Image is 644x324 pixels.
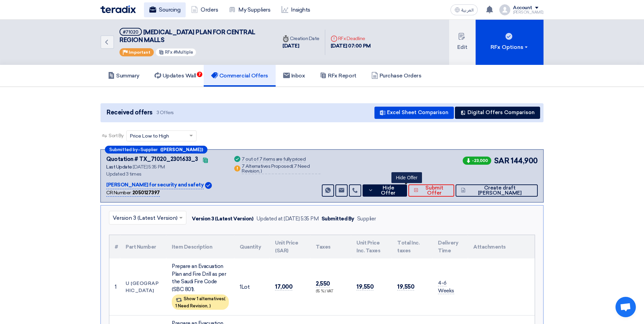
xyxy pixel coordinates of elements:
[292,163,293,169] span: (
[106,170,225,178] div: Updated 3 times
[513,11,544,14] div: [PERSON_NAME]
[106,189,160,197] div: CR Number :
[154,72,196,79] h5: Updates Wall
[106,181,204,189] p: [PERSON_NAME] for security and safety
[242,164,320,174] div: 7 Alternatives Proposed
[234,235,270,258] th: Quantity
[242,157,306,162] div: 7 out of 7 items are fully priced
[100,5,136,13] img: Teradix logo
[100,65,147,87] a: Summary
[310,235,351,258] th: Taxes
[107,108,152,117] span: Received offers
[371,72,422,79] h5: Purchase Orders
[197,72,202,77] span: 7
[261,168,262,174] span: )
[172,263,229,293] div: Prepare an Evacuation Plan and Fire Drill as per the Saudi Fire Code (SBC 801).
[351,235,392,258] th: Unit Price Inc. Taxes
[356,283,373,290] span: 19,550
[282,42,319,50] div: [DATE]
[476,20,544,65] button: RFx Options
[363,184,407,197] button: Hide Offer
[392,235,433,258] th: Total Inc. taxes
[316,289,346,294] div: (15 %) VAT
[456,184,538,197] button: Create draft [PERSON_NAME]
[234,258,270,316] td: Lot
[513,5,532,11] div: Account
[276,2,316,17] a: Insights
[204,65,276,87] a: Commercial Offers
[109,132,124,139] span: Sort By
[449,20,476,65] button: Edit
[321,215,354,223] div: Submitted By
[494,155,510,166] span: SAR
[364,65,429,87] a: Purchase Orders
[240,284,241,290] span: 1
[157,109,174,116] span: 3 Offers
[467,185,532,196] span: Create draft [PERSON_NAME]
[374,107,454,119] button: Excel Sheet Comparison
[192,215,254,223] div: Version 3 (Latest Version)
[511,155,538,166] span: 144,900
[461,8,474,13] span: العربية
[166,235,234,258] th: Item Description
[109,147,138,152] span: Submitted by
[615,297,636,317] a: Open chat
[433,235,468,258] th: Delivery Time
[275,283,292,290] span: 17,000
[120,258,166,316] td: U [GEOGRAPHIC_DATA]
[109,235,120,258] th: #
[357,215,376,223] div: Supplier
[209,303,211,308] span: )
[160,147,203,152] b: ([PERSON_NAME])
[172,294,229,310] div: Show 1 alternatives
[375,185,402,196] span: Hide Offer
[438,280,454,294] span: 4-6 Weeks
[130,132,169,140] span: Price Low to High
[463,157,491,165] span: -23,000
[105,146,207,154] div: –
[420,185,448,196] span: Submit Offer
[108,72,140,79] h5: Summary
[119,29,255,44] span: [MEDICAL_DATA] PLAN FOR CENTRAL REGION MALLS
[491,43,529,51] div: RFx Options
[175,303,208,308] span: 1 Need Revision,
[211,72,268,79] h5: Commercial Offers
[133,164,165,170] span: [DATE] 5:35 PM
[331,35,371,42] div: RFx Deadline
[312,65,364,87] a: RFx Report
[119,28,269,44] h5: EMERGENCY EVACUATION PLAN FOR CENTRAL REGION MALLS
[144,2,186,17] a: Sourcing
[331,42,371,50] div: [DATE] 07:00 PM
[282,35,319,42] div: Creation Date
[408,184,454,197] button: Submit Offer
[320,72,356,79] h5: RFx Report
[455,107,540,119] button: Digital Offers Comparison
[123,30,139,34] div: #71020
[186,2,223,17] a: Orders
[106,164,132,170] span: Last Update
[450,4,478,15] button: العربية
[283,72,305,79] h5: Inbox
[106,155,198,163] div: Quotation # TX_71020_2301633_3
[316,280,330,287] span: 2,550
[205,182,212,189] img: Verified Account
[120,235,166,258] th: Part Number
[391,172,422,183] div: Hide Offer
[397,283,414,290] span: 19,550
[499,4,510,15] img: profile_test.png
[224,296,225,301] span: (
[270,235,310,258] th: Unit Price (SAR)
[256,215,319,223] div: Updated at [DATE] 5:35 PM
[129,50,150,55] span: Important
[141,147,158,152] span: Supplier
[242,163,310,174] span: 7 Need Revision,
[223,2,276,17] a: My Suppliers
[276,65,313,87] a: Inbox
[468,235,535,258] th: Attachments
[173,50,193,55] span: #Multiple
[147,65,204,87] a: Updates Wall7
[109,258,120,316] td: 1
[165,50,172,55] span: RFx
[132,190,160,196] b: 2050127397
